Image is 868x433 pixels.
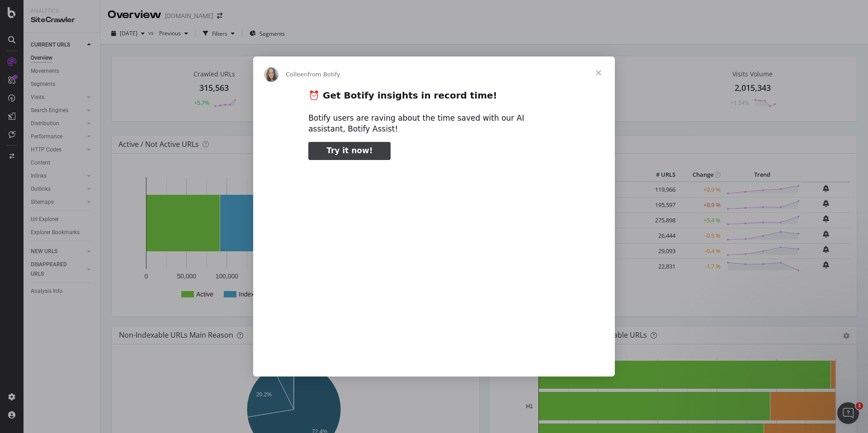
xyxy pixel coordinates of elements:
span: Try it now! [326,146,373,155]
h2: ⏰ Get Botify insights in record time! [308,89,560,106]
img: Profile image for Colleen [264,67,278,82]
span: Close [582,56,615,89]
a: Try it now! [308,142,391,160]
div: Botify users are raving about the time saved with our AI assistant, Botify Assist! [308,113,560,135]
video: Play video [245,168,623,356]
span: Colleen [286,71,308,78]
span: from Botify [308,71,340,78]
